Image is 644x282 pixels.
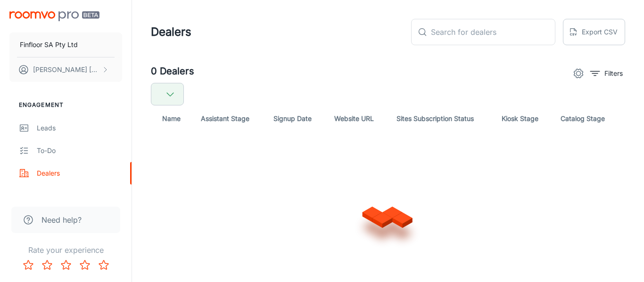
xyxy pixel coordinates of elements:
th: Sites Subscription Status [389,105,494,132]
img: Roomvo PRO Beta [9,11,99,21]
button: settings [569,64,588,83]
th: Signup Date [266,105,327,132]
button: Rate 1 star [19,256,38,274]
button: Rate 2 star [38,256,57,274]
th: Catalog Stage [553,105,625,132]
th: Website URL [327,105,389,132]
button: [PERSON_NAME] [PERSON_NAME] [9,57,122,82]
h5: 0 Dealers [151,64,194,79]
button: Rate 5 star [94,256,113,274]
p: Filters [604,68,623,79]
div: To-do [37,145,122,156]
p: [PERSON_NAME] [PERSON_NAME] [33,64,99,75]
span: Need help? [41,214,82,226]
h1: Dealers [151,24,191,40]
button: Export CSV [563,19,625,45]
button: Rate 3 star [57,256,75,274]
th: Assistant Stage [193,105,266,132]
p: Rate your experience [8,244,124,256]
th: Kiosk Stage [494,105,553,132]
button: Finfloor SA Pty Ltd [9,32,122,57]
input: Search for dealers [431,19,555,45]
button: Rate 4 star [75,256,94,274]
div: Dealers [37,168,122,178]
button: filter [588,66,625,81]
p: Finfloor SA Pty Ltd [20,40,78,50]
th: Name [151,105,193,132]
div: Leads [37,123,122,133]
